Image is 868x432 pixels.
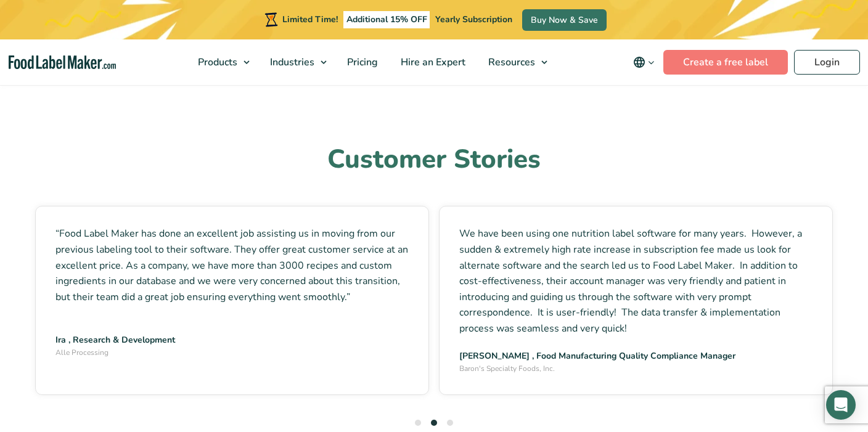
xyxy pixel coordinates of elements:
[459,363,735,375] p: Baron's Specialty Foods, Inc.
[435,14,512,25] span: Yearly Subscription
[485,55,536,69] span: Resources
[343,11,430,28] span: Additional 15% OFF
[431,420,437,426] button: 2 of 2
[794,50,860,75] a: Login
[55,333,175,347] p: Ira , Research & Development
[343,55,379,69] span: Pricing
[259,39,333,85] a: Industries
[415,420,421,426] button: 1 of 2
[55,347,175,359] p: Alle Processing
[459,226,813,336] p: We have been using one nutrition label software for many years. However, a sudden & extremely hig...
[390,39,474,85] a: Hire an Expert
[30,143,838,177] h2: Customer Stories
[522,9,607,31] a: Buy Now & Save
[187,39,256,85] a: Products
[336,39,387,85] a: Pricing
[194,55,239,69] span: Products
[55,226,409,305] p: “Food Label Maker has done an excellent job assisting us in moving from our previous labeling too...
[282,14,338,25] span: Limited Time!
[397,55,467,69] span: Hire an Expert
[459,349,735,363] p: [PERSON_NAME] , Food Manufacturing Quality Compliance Manager
[663,50,788,75] a: Create a free label
[266,55,316,69] span: Industries
[477,39,554,85] a: Resources
[447,420,453,426] button: 3 of 2
[826,390,856,420] div: Open Intercom Messenger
